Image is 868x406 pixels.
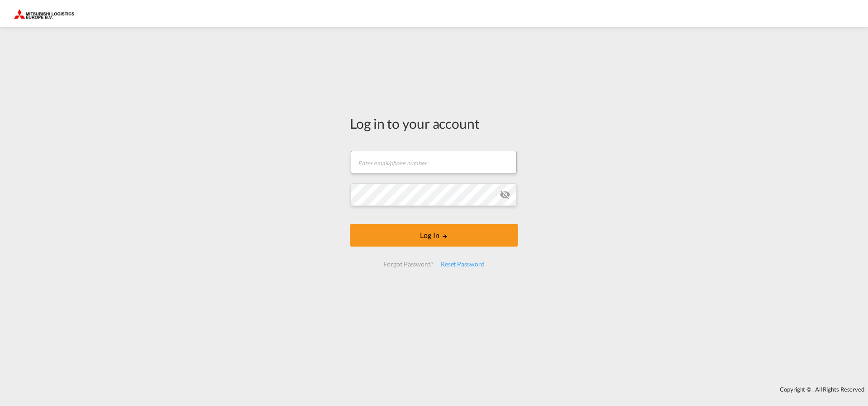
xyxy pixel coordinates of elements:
md-icon: icon-eye-off [500,189,510,200]
button: LOGIN [350,224,518,247]
input: Enter email/phone number [351,151,517,173]
div: Reset Password [437,256,488,272]
div: Forgot Password? [380,256,437,272]
div: Log in to your account [350,114,518,133]
img: 0def066002f611f0b450c5c881a5d6ed.png [14,4,75,24]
